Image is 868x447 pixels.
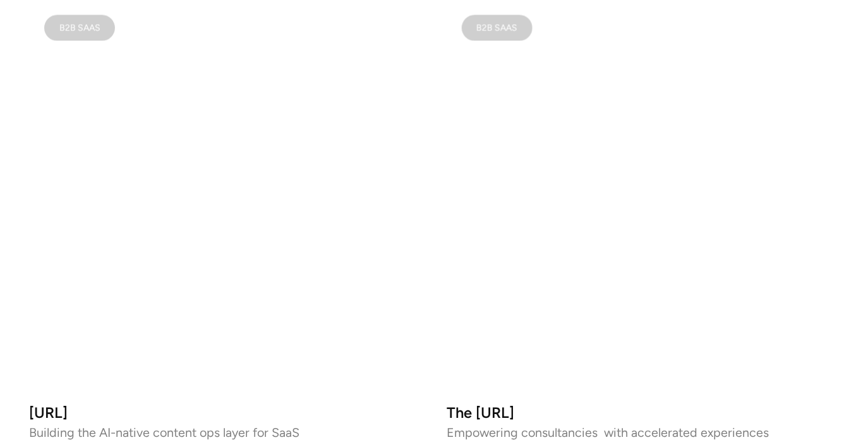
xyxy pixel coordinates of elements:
[29,408,421,419] h3: [URL]
[59,25,100,31] div: B2B SAAS
[447,408,839,419] h3: The [URL]
[29,429,421,438] p: Building the AI-native content ops layer for SaaS
[476,25,517,31] div: B2B SAAS
[447,429,839,438] p: Empowering consultancies with accelerated experiences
